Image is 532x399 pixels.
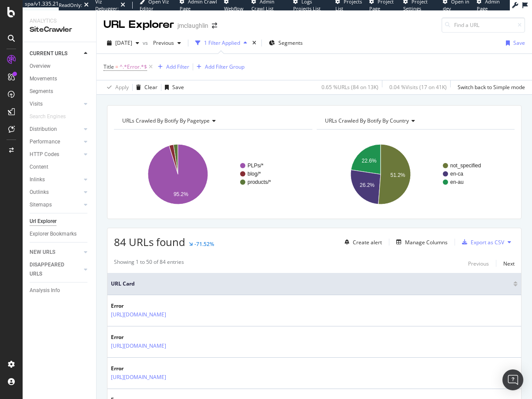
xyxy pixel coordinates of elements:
div: times [251,39,258,47]
a: Distribution [30,125,81,134]
button: Previous [468,258,489,269]
div: CURRENT URLS [30,49,67,58]
div: Url Explorer [30,217,57,226]
div: Apply [115,83,129,91]
div: Search Engines [30,112,66,121]
h4: URLs Crawled By Botify By country [323,114,507,128]
div: Overview [30,62,50,71]
a: [URL][DOMAIN_NAME] [111,310,166,319]
div: Open Intercom Messenger [502,369,523,390]
div: 0.04 % Visits ( 17 on 41K ) [389,83,447,91]
button: Manage Columns [393,237,448,247]
div: Add Filter [166,63,189,70]
div: Manage Columns [405,239,448,246]
div: Outlinks [30,188,49,197]
div: Save [513,39,525,47]
a: DISAPPEARED URLS [30,260,81,279]
span: Previous [150,39,174,47]
a: Visits [30,100,81,109]
text: PLPs/* [248,163,264,169]
button: Next [503,258,515,269]
a: Performance [30,137,81,146]
div: Create alert [353,239,382,246]
a: Inlinks [30,175,81,184]
div: SiteCrawler [30,25,89,35]
button: Save [161,80,184,94]
span: URLs Crawled By Botify By pagetype [122,117,210,124]
div: Previous [468,260,489,267]
a: Explorer Bookmarks [30,229,90,239]
div: Analytics [30,17,89,25]
div: Export as CSV [471,239,504,246]
div: Add Filter Group [205,63,244,70]
a: CURRENT URLS [30,49,81,58]
div: Explorer Bookmarks [30,229,77,239]
div: Analysis Info [30,286,60,295]
span: ^.*Error.*$ [120,61,147,73]
button: Add Filter [154,62,189,72]
span: URL Card [111,280,511,288]
div: Segments [30,87,53,96]
a: Content [30,163,90,172]
text: en-ca [450,171,463,177]
button: Create alert [341,235,382,249]
div: Switch back to Simple mode [458,83,525,91]
div: Clear [144,83,157,91]
button: Apply [104,80,129,94]
a: Sitemaps [30,200,81,209]
div: Showing 1 to 50 of 84 entries [114,258,184,269]
text: 22.6% [361,158,376,164]
a: Url Explorer [30,217,90,226]
a: [URL][DOMAIN_NAME] [111,342,166,350]
div: Error [111,302,204,310]
div: -71.52% [194,240,214,248]
a: Overview [30,62,90,71]
div: Movements [30,74,57,83]
input: Find a URL [442,17,525,33]
div: Visits [30,100,43,109]
div: 1 Filter Applied [204,39,240,47]
div: NEW URLS [30,248,55,257]
h4: URLs Crawled By Botify By pagetype [120,114,304,128]
div: ReadOnly: [59,2,82,9]
text: 26.2% [359,182,374,188]
button: 1 Filter Applied [192,36,251,50]
svg: A chart. [114,136,309,212]
div: Inlinks [30,175,45,184]
a: Search Engines [30,112,74,121]
div: Sitemaps [30,200,52,209]
span: URLs Crawled By Botify By country [325,117,409,124]
div: Error [111,333,204,341]
div: Next [503,260,515,267]
button: Previous [150,36,184,50]
button: Segments [265,36,306,50]
div: Distribution [30,125,57,134]
a: [URL][DOMAIN_NAME] [111,373,166,382]
div: Content [30,163,48,172]
div: Performance [30,137,60,146]
button: Save [502,36,525,50]
div: jmclaughlin [177,21,208,30]
span: 84 URLs found [114,235,185,249]
span: Title [104,63,114,70]
svg: A chart. [317,136,512,212]
a: Outlinks [30,188,81,197]
text: products/* [248,179,271,185]
div: 0.65 % URLs ( 84 on 13K ) [321,83,378,91]
div: HTTP Codes [30,150,59,159]
div: Error [111,365,204,372]
text: 51.2% [390,172,405,178]
button: Add Filter Group [193,62,244,72]
button: Clear [133,80,157,94]
text: blog/* [248,171,261,177]
span: Segments [278,39,303,47]
span: vs [143,39,150,47]
button: Export as CSV [458,235,504,249]
span: = [115,63,118,70]
a: Segments [30,87,90,96]
text: not_specified [450,163,481,169]
a: Analysis Info [30,286,90,295]
a: NEW URLS [30,248,81,257]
